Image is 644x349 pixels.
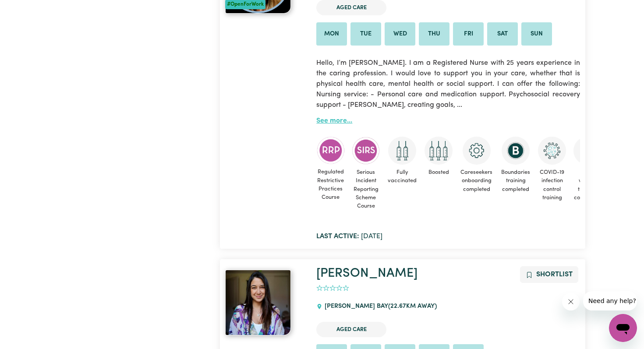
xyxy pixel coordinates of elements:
span: NDIS worker training completed [573,165,602,205]
li: Available on Wed [385,22,415,46]
a: See more... [316,117,352,124]
div: add rating by typing an integer from 0 to 5 or pressing arrow keys [316,283,349,293]
iframe: Message from company [583,291,637,310]
span: COVID-19 infection control training [538,165,566,205]
span: ( 22.67 km away) [388,303,437,310]
span: Shortlist [536,271,573,278]
img: Care and support worker has received booster dose of COVID-19 vaccination [425,137,453,165]
iframe: Button to launch messaging window [609,314,637,342]
span: Serious Incident Reporting Scheme Course [352,165,380,214]
a: [PERSON_NAME] [316,267,418,280]
li: Aged Care [316,322,386,337]
li: Available on Fri [453,22,484,46]
li: Available on Thu [419,22,449,46]
span: Boosted [425,165,453,180]
img: CS Academy: Regulated Restrictive Practices course completed [317,137,345,164]
p: Hello, I’m [PERSON_NAME]. I am a Registered Nurse with 25 years experience in the caring professi... [316,53,580,116]
img: View Pilar's profile [225,270,291,335]
span: Fully vaccinated [387,165,418,188]
span: Careseekers onboarding completed [460,165,493,197]
img: CS Academy: COVID-19 Infection Control Training course completed [538,137,566,165]
a: Pilar [225,270,306,335]
span: Boundaries training completed [500,165,531,197]
li: Available on Sun [521,22,552,46]
span: [DATE] [316,233,382,240]
img: CS Academy: Boundaries in care and support work course completed [502,137,530,165]
img: Care and support worker has received 2 doses of COVID-19 vaccine [388,137,416,165]
span: Regulated Restrictive Practices Course [316,164,345,205]
li: Available on Sat [487,22,518,46]
img: CS Academy: Introduction to NDIS Worker Training course completed [573,137,602,165]
b: Last active: [316,233,359,240]
iframe: Close message [562,293,580,310]
div: [PERSON_NAME] BAY [316,295,442,318]
img: CS Academy: Serious Incident Reporting Scheme course completed [352,137,380,165]
img: CS Academy: Careseekers Onboarding course completed [463,137,491,165]
li: Available on Mon [316,22,347,46]
li: Available on Tue [350,22,381,46]
button: Add to shortlist [520,266,578,283]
